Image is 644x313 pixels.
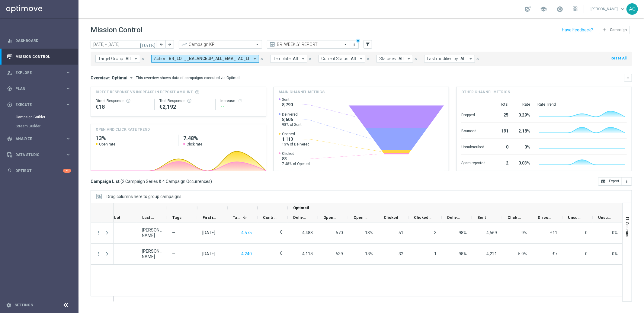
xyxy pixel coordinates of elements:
[365,230,373,235] span: Open Rate = Opened / Delivered
[598,177,622,186] button: open_in_browser Export
[625,222,630,237] span: Columns
[7,38,12,43] i: equalizer
[460,56,466,61] span: All
[598,179,632,184] multiple-options-button: Export to CSV
[612,230,618,235] span: Unsubscribed Rate = Unsubscribes / Delivered
[65,136,71,142] i: keyboard_arrow_right
[540,6,547,12] span: school
[7,136,12,142] i: track_changes
[172,230,175,235] span: —
[168,42,172,46] i: arrow_forward
[282,161,310,166] span: 7.48% of Opened
[142,248,162,259] div: Adriano Costa
[7,136,65,142] div: Analyze
[321,56,349,61] span: Current Status:
[96,103,149,110] div: €18
[624,74,632,82] button: keyboard_arrow_down
[14,303,33,307] a: Settings
[323,215,338,220] span: Opened
[279,89,325,95] h4: Main channel metrics
[241,250,252,258] button: 4,240
[280,251,283,256] label: 0
[16,113,78,122] div: Campaign Builder
[612,251,618,256] span: Unsubscribed Rate = Unsubscribes / Delivered
[516,102,530,107] div: Rate
[122,179,210,184] span: 2 Campaign Series & 4 Campaign Occurrences
[91,222,114,244] div: Press SPACE to select this row.
[282,117,302,122] span: 8,606
[203,215,217,220] span: First in Range
[468,56,473,62] i: arrow_drop_down
[16,115,63,120] a: Campaign Builder
[7,136,71,141] button: track_changes Analyze keyboard_arrow_right
[476,57,480,61] i: close
[91,40,157,49] input: Select date range
[96,251,101,257] button: more_vert
[65,152,71,158] i: keyboard_arrow_right
[273,56,291,61] span: Template:
[183,135,261,142] h2: 7.48%
[282,156,310,161] span: 83
[300,56,306,62] i: arrow_drop_down
[336,251,343,256] span: 539
[96,135,173,142] h2: 13%
[7,38,71,43] div: equalizer Dashboard
[120,179,122,184] span: (
[7,163,71,179] div: Optibot
[220,98,261,103] div: Increase
[142,215,157,220] span: Last Modified By
[537,102,627,107] div: Rate Trend
[461,89,510,95] h4: Other channel metrics
[172,215,181,220] span: Tags
[7,54,71,59] div: Mission Control
[107,194,181,199] span: Drag columns here to group campaigns
[302,251,313,256] span: 4,118
[413,56,418,62] button: close
[585,230,588,235] span: 0
[65,102,71,107] i: keyboard_arrow_right
[493,110,508,119] div: 25
[461,158,485,167] div: Spam reported
[282,102,293,107] span: 8,790
[379,56,397,61] span: Statuses:
[202,230,215,235] div: 14 Aug 2025, Thursday
[434,230,437,235] span: 3
[477,215,486,220] span: Sent
[282,151,310,156] span: Clicked
[7,168,71,173] div: lightbulb Optibot 4
[220,103,261,110] div: --
[282,122,302,127] span: 98% of Sent
[302,230,313,235] span: 4,488
[7,102,65,107] div: Execute
[241,229,252,237] button: 4,575
[165,40,174,49] button: arrow_forward
[15,87,65,91] span: Plan
[356,39,360,43] div: There are unsaved changes
[486,230,497,235] span: 4,569
[63,169,71,173] div: 4
[7,33,71,49] div: Dashboard
[179,40,262,49] ng-select: Campaign KPI
[282,142,310,147] span: 13% of Delivered
[282,136,310,142] span: 1,110
[7,49,71,65] div: Mission Control
[112,75,129,81] span: Optimail
[7,102,71,107] button: play_circle_outline Execute keyboard_arrow_right
[172,251,175,257] span: —
[7,70,71,75] div: person_search Explore keyboard_arrow_right
[493,158,508,167] div: 2
[159,103,210,110] div: €2,192
[15,153,65,157] span: Data Studio
[622,177,632,186] button: more_vert
[187,142,202,147] span: Click rate
[598,215,613,220] span: Unsubscribed Rate
[365,56,371,62] button: close
[610,28,627,32] span: Campaign
[399,230,403,235] span: 51
[307,56,313,62] button: close
[7,86,12,91] i: gps_fixed
[7,86,71,91] div: gps_fixed Plan keyboard_arrow_right
[459,251,467,256] span: Delivery Rate = Delivered / Sent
